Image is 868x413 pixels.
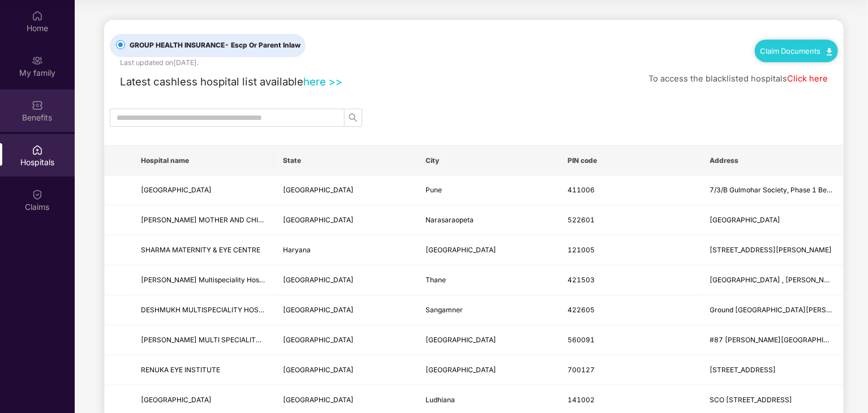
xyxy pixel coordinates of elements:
[568,246,595,254] span: 121005
[274,205,416,235] td: Andhra Pradesh
[32,100,43,111] img: svg+xml;base64,PHN2ZyBpZD0iQmVuZWZpdHMiIHhtbG5zPSJodHRwOi8vd3d3LnczLm9yZy8yMDAwL3N2ZyIgd2lkdGg9Ij...
[760,46,832,55] a: Claim Documents
[426,365,496,374] span: [GEOGRAPHIC_DATA]
[701,295,843,325] td: Ground Floor Visawa Building, Pune Nashik Highway
[32,144,43,156] img: svg+xml;base64,PHN2ZyBpZD0iSG9zcGl0YWxzIiB4bWxucz0iaHR0cDovL3d3dy53My5vcmcvMjAwMC9zdmciIHdpZHRoPS...
[274,265,416,295] td: Maharashtra
[701,355,843,385] td: 25/3 Rathtala, Jessore Road south
[141,395,212,404] span: [GEOGRAPHIC_DATA]
[283,335,354,344] span: [GEOGRAPHIC_DATA]
[568,395,595,404] span: 141002
[141,306,277,314] span: DESHMUKH MULTISPECIALITY HOSPITAL
[648,74,787,84] span: To access the blacklisted hospitals
[141,156,265,165] span: Hospital name
[345,113,362,122] span: search
[283,395,354,404] span: [GEOGRAPHIC_DATA]
[32,189,43,200] img: svg+xml;base64,PHN2ZyBpZD0iQ2xhaW0iIHhtbG5zPSJodHRwOi8vd3d3LnczLm9yZy8yMDAwL3N2ZyIgd2lkdGg9IjIwIi...
[274,235,416,265] td: Haryana
[274,325,416,355] td: Karnataka
[710,395,793,404] span: SCO [STREET_ADDRESS]
[141,216,302,224] span: [PERSON_NAME] MOTHER AND CHILD HOSPITAL
[426,306,463,314] span: Sangamner
[416,325,558,355] td: Bangalore
[283,186,354,194] span: [GEOGRAPHIC_DATA]
[132,205,274,235] td: SRI SRINIVASA MOTHER AND CHILD HOSPITAL
[274,176,416,206] td: Maharashtra
[132,235,274,265] td: SHARMA MATERNITY & EYE CENTRE
[426,276,446,284] span: Thane
[132,295,274,325] td: DESHMUKH MULTISPECIALITY HOSPITAL
[568,276,595,284] span: 421503
[141,276,273,284] span: [PERSON_NAME] Multispeciality Hospital
[132,176,274,206] td: SHREE HOSPITAL
[132,355,274,385] td: RENUKA EYE INSTITUTE
[274,355,416,385] td: West Bengal
[141,246,260,254] span: SHARMA MATERNITY & EYE CENTRE
[274,145,416,176] th: State
[274,295,416,325] td: Maharashtra
[787,74,828,84] a: Click here
[141,365,220,374] span: RENUKA EYE INSTITUTE
[827,48,832,55] img: svg+xml;base64,PHN2ZyB4bWxucz0iaHR0cDovL3d3dy53My5vcmcvMjAwMC9zdmciIHdpZHRoPSIxMC40IiBoZWlnaHQ9Ij...
[283,246,311,254] span: Haryana
[416,205,558,235] td: Narasaraopeta
[558,145,701,176] th: PIN code
[426,335,496,344] span: [GEOGRAPHIC_DATA]
[426,246,496,254] span: [GEOGRAPHIC_DATA]
[416,145,558,176] th: City
[303,75,342,88] a: here >>
[701,235,843,265] td: House No 94 , New Indusrial Town, Deep Chand Bhartia Marg
[568,335,595,344] span: 560091
[120,75,303,88] span: Latest cashless hospital list available
[132,325,274,355] td: SHANTHA MULTI SPECIALITY HOSPITAL
[32,55,43,66] img: svg+xml;base64,PHN2ZyB3aWR0aD0iMjAiIGhlaWdodD0iMjAiIHZpZXdCb3g9IjAgMCAyMCAyMCIgZmlsbD0ibm9uZSIgeG...
[701,145,843,176] th: Address
[120,57,199,68] div: Last updated on [DATE] .
[710,276,842,284] span: [GEOGRAPHIC_DATA] , [PERSON_NAME]
[416,235,558,265] td: Faridabad
[283,276,354,284] span: [GEOGRAPHIC_DATA]
[283,365,354,374] span: [GEOGRAPHIC_DATA]
[710,246,832,254] span: [STREET_ADDRESS][PERSON_NAME]
[125,40,305,51] span: GROUP HEALTH INSURANCE
[283,306,354,314] span: [GEOGRAPHIC_DATA]
[701,265,843,295] td: 1st Floor Vasthu Arcade Building , Swami Samarth Chowk
[416,295,558,325] td: Sangamner
[416,176,558,206] td: Pune
[283,216,354,224] span: [GEOGRAPHIC_DATA]
[568,365,595,374] span: 700127
[344,109,362,127] button: search
[416,265,558,295] td: Thane
[701,325,843,355] td: #87 VENKATESHWARA COMPLEX B.E.L.LAYOUT, 1ST STAGE, MAGADI MAIN ROAD
[568,306,595,314] span: 422605
[225,41,300,49] span: - Escp Or Parent Inlaw
[426,186,442,194] span: Pune
[132,265,274,295] td: Siddhivinayak Multispeciality Hospital
[416,355,558,385] td: Kolkata
[132,145,274,176] th: Hospital name
[568,216,595,224] span: 522601
[710,306,862,314] span: Ground [GEOGRAPHIC_DATA][PERSON_NAME]
[141,335,295,344] span: [PERSON_NAME] MULTI SPECIALITY HOSPITAL
[710,365,776,374] span: [STREET_ADDRESS]
[701,176,843,206] td: 7/3/B Gulmohar Society, Phase 1 Behind Radisson Blu Hotel
[568,186,595,194] span: 411006
[141,186,212,194] span: [GEOGRAPHIC_DATA]
[710,156,834,165] span: Address
[710,216,781,224] span: [GEOGRAPHIC_DATA]
[426,216,474,224] span: Narasaraopeta
[426,395,455,404] span: Ludhiana
[701,205,843,235] td: Palnadu Road, Beside Municiple Library
[32,10,43,21] img: svg+xml;base64,PHN2ZyBpZD0iSG9tZSIgeG1sbnM9Imh0dHA6Ly93d3cudzMub3JnLzIwMDAvc3ZnIiB3aWR0aD0iMjAiIG...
